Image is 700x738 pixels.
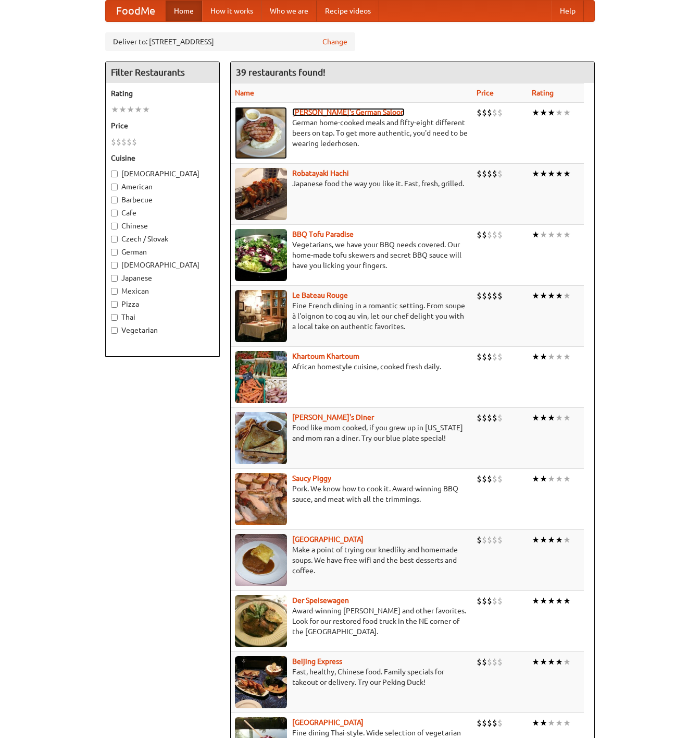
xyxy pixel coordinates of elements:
p: Pork. We know how to cook it. Award-winning BBQ sauce, and meat with all the trimmings. [235,483,468,504]
b: Le Bateau Rouge [292,291,348,299]
li: $ [487,412,492,424]
li: $ [492,717,497,729]
input: Cafe [111,210,118,216]
a: Beijing Express [292,657,342,666]
li: $ [492,656,497,668]
li: $ [487,534,492,546]
li: $ [116,136,121,148]
li: $ [487,656,492,668]
li: $ [497,534,503,546]
a: Who we are [261,1,317,21]
h4: Filter Restaurants [106,62,219,83]
label: Cafe [111,208,214,218]
li: $ [132,136,137,148]
a: [PERSON_NAME]'s German Saloon [292,108,405,116]
input: Thai [111,314,118,321]
li: ★ [532,229,540,240]
li: $ [497,229,503,240]
li: ★ [532,168,540,179]
li: $ [487,351,492,362]
li: ★ [547,534,555,546]
img: robatayaki.jpg [235,168,287,220]
a: Rating [532,89,554,97]
li: ★ [547,412,555,424]
a: Der Speisewagen [292,596,349,604]
li: ★ [555,412,563,424]
li: $ [477,656,482,668]
li: ★ [563,412,571,424]
li: $ [497,290,503,301]
li: $ [477,717,482,729]
li: ★ [532,107,540,118]
p: Vegetarians, we have your BBQ needs covered. Our home-made tofu skewers and secret BBQ sauce will... [235,239,468,271]
li: $ [487,168,492,179]
label: Barbecue [111,195,214,205]
input: German [111,249,118,256]
li: ★ [547,229,555,240]
p: Award-winning [PERSON_NAME] and other favorites. Look for our restored food truck in the NE corne... [235,606,468,637]
li: $ [482,656,487,668]
li: ★ [540,534,547,546]
img: bateaurouge.jpg [235,290,287,342]
a: [PERSON_NAME]'s Diner [292,413,374,421]
label: [DEMOGRAPHIC_DATA] [111,260,214,270]
li: ★ [563,229,571,240]
li: ★ [547,290,555,301]
a: [GEOGRAPHIC_DATA] [292,718,364,727]
p: African homestyle cuisine, cooked fresh daily. [235,361,468,372]
li: $ [482,168,487,179]
li: $ [497,412,503,424]
li: ★ [532,351,540,362]
li: ★ [119,104,127,115]
li: $ [477,229,482,240]
li: ★ [532,717,540,729]
li: ★ [555,290,563,301]
li: $ [487,290,492,301]
li: ★ [547,107,555,118]
li: $ [477,290,482,301]
label: Mexican [111,286,214,296]
a: FoodMe [106,1,166,21]
li: ★ [532,656,540,668]
li: $ [497,717,503,729]
li: $ [497,107,503,118]
li: ★ [563,168,571,179]
li: ★ [540,656,547,668]
li: ★ [563,717,571,729]
p: German home-cooked meals and fifty-eight different beers on tap. To get more authentic, you'd nee... [235,117,468,149]
input: Japanese [111,275,118,282]
p: Make a point of trying our knedlíky and homemade soups. We have free wifi and the best desserts a... [235,545,468,576]
li: ★ [127,104,134,115]
li: $ [482,229,487,240]
img: tofuparadise.jpg [235,229,287,281]
li: $ [487,595,492,607]
li: $ [487,717,492,729]
a: Recipe videos [317,1,379,21]
p: Food like mom cooked, if you grew up in [US_STATE] and mom ran a diner. Try our blue plate special! [235,422,468,443]
li: $ [492,351,497,362]
img: czechpoint.jpg [235,534,287,586]
input: Pizza [111,301,118,308]
li: ★ [563,534,571,546]
li: $ [492,168,497,179]
li: $ [482,351,487,362]
li: ★ [532,290,540,301]
li: $ [497,473,503,485]
li: ★ [532,534,540,546]
li: $ [492,595,497,607]
li: ★ [555,168,563,179]
a: Help [552,1,584,21]
li: $ [477,473,482,485]
li: $ [492,473,497,485]
b: Robatayaki Hachi [292,169,349,177]
li: ★ [563,595,571,607]
li: $ [497,656,503,668]
li: ★ [555,534,563,546]
li: $ [482,107,487,118]
li: ★ [547,717,555,729]
b: Khartoum Khartoum [292,352,359,360]
li: $ [492,534,497,546]
li: $ [492,290,497,301]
